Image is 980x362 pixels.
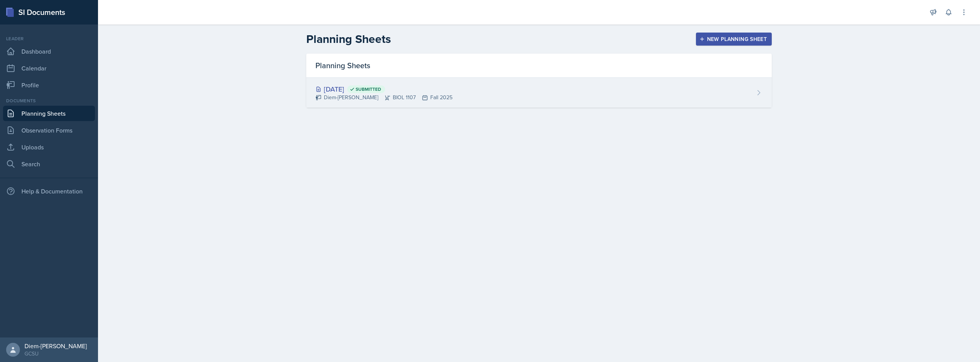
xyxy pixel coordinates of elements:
[24,350,87,357] div: GCSU
[3,106,95,121] a: Planning Sheets
[315,84,452,94] div: [DATE]
[3,61,95,76] a: Calendar
[356,86,381,92] span: Submitted
[3,183,95,199] div: Help & Documentation
[3,139,95,155] a: Uploads
[24,342,87,350] div: Diem-[PERSON_NAME]
[696,33,772,46] button: New Planning Sheet
[306,32,391,46] h2: Planning Sheets
[306,54,772,78] div: Planning Sheets
[315,93,452,102] div: Diem-[PERSON_NAME] BIOL 1107 Fall 2025
[701,36,767,42] div: New Planning Sheet
[3,77,95,93] a: Profile
[306,78,772,108] a: [DATE] Submitted Diem-[PERSON_NAME]BIOL 1107Fall 2025
[3,123,95,138] a: Observation Forms
[3,156,95,172] a: Search
[3,97,95,104] div: Documents
[3,35,95,42] div: Leader
[3,44,95,59] a: Dashboard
